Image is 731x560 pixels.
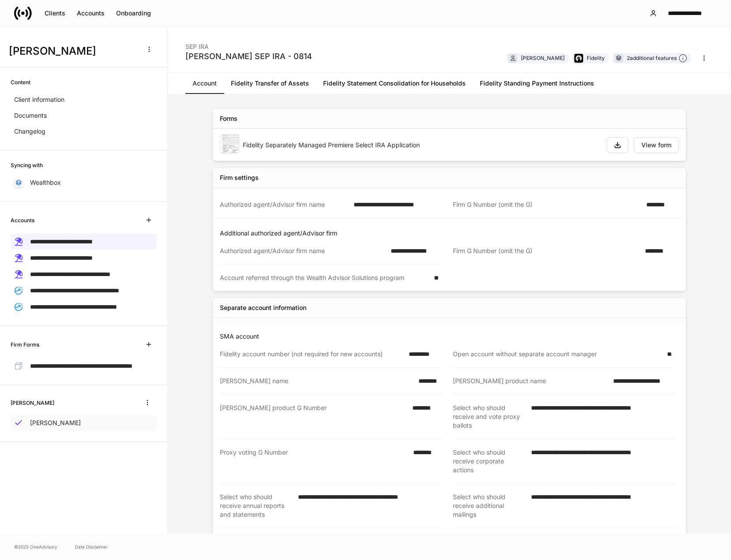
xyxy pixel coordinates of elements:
div: Firm G Number (omit the G) [453,246,640,256]
a: Account [185,73,224,94]
div: [PERSON_NAME] product G Number [220,403,407,430]
div: Proxy voting G Number [220,448,408,474]
div: Onboarding [116,10,151,16]
div: Firm settings [220,173,259,182]
div: [PERSON_NAME] SEP IRA - 0814 [185,51,312,62]
p: [PERSON_NAME] [30,418,81,427]
a: [PERSON_NAME] [11,415,157,431]
div: Firm G Number (omit the G) [453,200,641,209]
p: Wealthbox [30,178,61,187]
div: Fidelity Separately Managed Premiere Select IRA Application [243,141,599,149]
div: Authorized agent/Advisor firm name [220,200,348,209]
div: Accounts [77,10,105,16]
h3: [PERSON_NAME] [9,44,136,58]
h6: Firm Forms [11,340,39,349]
div: Clients [45,10,65,16]
div: Open account without separate account manager [453,350,662,358]
div: [PERSON_NAME] [521,54,565,62]
div: Forms [220,114,237,123]
h6: Syncing with [11,161,43,169]
h6: [PERSON_NAME] [11,399,54,407]
button: Accounts [71,6,110,20]
div: Select who should receive additional mailings [453,493,526,519]
div: View form [641,142,671,148]
div: SEP IRA [185,37,312,51]
a: Fidelity Statement Consolidation for Households [316,73,473,94]
h6: Accounts [11,216,34,224]
p: Client information [14,95,64,104]
a: Documents [11,108,157,123]
a: Changelog [11,123,157,139]
h6: Content [11,78,30,86]
a: Fidelity Transfer of Assets [224,73,316,94]
button: Clients [39,6,71,20]
div: Account referred through the Wealth Advisor Solutions program [220,273,429,282]
div: 2 additional features [627,54,687,63]
span: © 2025 OneAdvisory [14,543,57,550]
p: Documents [14,111,47,120]
div: [PERSON_NAME] name [220,377,413,385]
a: Client information [11,92,157,108]
div: Select who should receive and vote proxy ballots [453,403,526,430]
div: Select who should receive corporate actions [453,448,526,474]
p: SMA account [220,332,682,341]
div: [PERSON_NAME] product name [453,377,608,385]
div: Fidelity account number (not required for new accounts) [220,350,403,358]
button: Onboarding [110,6,157,20]
p: Changelog [14,127,45,136]
div: Fidelity [587,54,605,62]
a: Data Disclaimer [75,543,108,550]
div: Select who should receive annual reports and statements [220,493,293,519]
a: Wealthbox [11,175,157,190]
div: Authorized agent/Advisor firm name [220,246,385,255]
a: Fidelity Standing Payment Instructions [473,73,601,94]
div: Separate account information [220,303,306,312]
button: View form [634,137,679,153]
p: Additional authorized agent/Advisor firm [220,229,682,238]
